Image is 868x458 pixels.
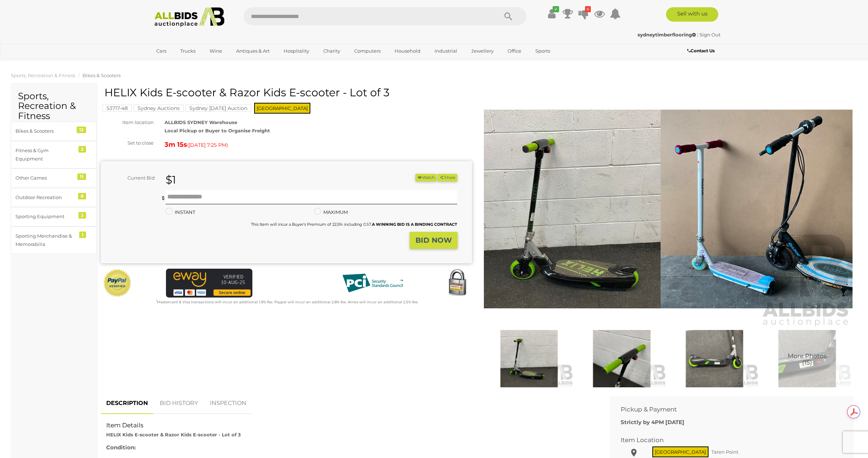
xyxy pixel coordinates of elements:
[15,127,75,135] div: Bikes & Scooters
[11,168,97,188] a: Other Games 11
[415,174,436,181] li: Watch this item
[279,45,314,57] a: Hospitality
[11,141,97,169] a: Fitness & Gym Equipment 2
[553,6,559,12] i: ✔
[547,7,557,20] a: ✔
[205,45,227,57] a: Wine
[415,174,436,181] button: Watch
[788,353,827,366] span: More Photos (15)
[101,174,160,182] div: Current Bid
[78,193,86,199] div: 8
[350,45,385,57] a: Computers
[490,7,526,25] button: Search
[700,32,720,38] a: Sign Out
[156,300,418,304] small: Mastercard & Visa transactions will incur an additional 1.9% fee. Paypal will incur an additional...
[503,45,526,57] a: Office
[185,105,251,111] a: Sydney [DATE] Auction
[78,212,86,219] div: 2
[254,103,310,114] span: [GEOGRAPHIC_DATA]
[165,119,237,125] strong: ALLBIDS SYDNEY Warehouse
[166,208,195,216] label: INSTANT
[390,45,425,57] a: Household
[77,173,86,180] div: 11
[443,269,472,298] img: Secured by Rapid SSL
[78,146,86,153] div: 2
[577,330,666,388] img: HELIX Kids E-scooter & Razor Kids E-scooter - Lot of 3
[484,90,853,328] img: HELIX Kids E-scooter & Razor Kids E-scooter - Lot of 3
[187,142,228,148] span: ( )
[697,32,698,38] span: |
[319,45,345,57] a: Charity
[710,447,740,457] span: Taren Point
[621,406,832,413] h2: Pickup & Payment
[11,188,97,207] a: Outdoor Recreation 8
[231,45,274,57] a: Antiques & Art
[103,269,132,298] img: Official PayPal Seal
[189,142,226,148] span: [DATE] 7:25 PM
[134,105,184,112] mark: Sydney Auctions
[152,45,171,57] a: Cars
[638,32,696,38] strong: sydneytimberflooring
[670,330,759,388] img: HELIX Kids E-scooter & Razor Kids E-scooter - Lot of 3
[176,45,200,57] a: Trucks
[437,174,457,181] button: Share
[204,393,252,414] a: INSPECTION
[337,269,409,298] img: PCI DSS compliant
[15,146,75,163] div: Fitness & Gym Equipment
[95,118,159,127] div: Item location
[11,207,97,226] a: Sporting Equipment 2
[410,232,458,249] button: BID NOW
[77,127,86,133] div: 12
[18,91,90,121] h2: Sports, Recreation & Fitness
[372,222,457,227] b: A WINNING BID IS A BINDING CONTRACT
[314,208,348,216] label: MAXIMUM
[430,45,462,57] a: Industrial
[687,47,716,55] a: Contact Us
[166,269,252,298] img: eWAY Payment Gateway
[154,393,203,414] a: BID HISTORY
[150,7,229,27] img: Allbids.com.au
[11,226,97,254] a: Sporting Merchandise & Memorabilia 1
[763,330,852,388] a: More Photos(15)
[666,7,718,22] a: Sell with us
[106,422,594,429] h2: Item Details
[638,32,697,38] a: sydneytimberflooring
[165,128,270,133] strong: Local Pickup or Buyer to Organise Freight
[95,139,159,147] div: Set to close
[763,330,852,388] img: HELIX Kids E-scooter & Razor Kids E-scooter - Lot of 3
[103,105,132,111] a: 53717-48
[104,87,470,98] h1: HELIX Kids E-scooter & Razor Kids E-scooter - Lot of 3
[585,6,591,12] i: 6
[15,193,75,202] div: Outdoor Recreation
[621,419,684,426] b: Strictly by 4PM [DATE]
[106,432,241,437] strong: HELIX Kids E-scooter & Razor Kids E-scooter - Lot of 3
[15,232,75,249] div: Sporting Merchandise & Memorabilia
[687,48,715,53] b: Contact Us
[485,330,574,388] img: HELIX Kids E-scooter & Razor Kids E-scooter - Lot of 3
[106,444,136,451] b: Condition:
[251,222,457,227] small: This Item will incur a Buyer's Premium of 22.5% including GST.
[101,393,153,414] a: DESCRIPTION
[578,7,589,20] a: 6
[15,212,75,221] div: Sporting Equipment
[15,174,75,182] div: Other Games
[621,437,832,444] h2: Item Location
[166,173,176,186] strong: $1
[467,45,498,57] a: Jewellery
[531,45,555,57] a: Sports
[82,72,121,78] a: Bikes & Scooters
[185,105,251,112] mark: Sydney [DATE] Auction
[134,105,184,111] a: Sydney Auctions
[652,446,709,457] span: [GEOGRAPHIC_DATA]
[152,57,212,69] a: [GEOGRAPHIC_DATA]
[11,122,97,141] a: Bikes & Scooters 12
[11,72,75,78] a: Sports, Recreation & Fitness
[415,236,452,245] strong: BID NOW
[103,105,132,112] mark: 53717-48
[79,232,86,238] div: 1
[165,141,187,149] strong: 3m 15s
